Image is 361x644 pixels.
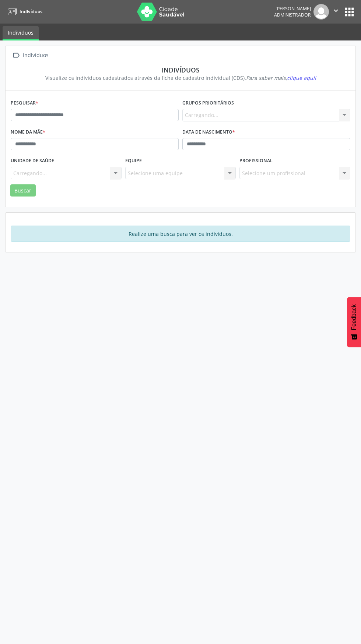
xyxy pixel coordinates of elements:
div: Indivíduos [21,50,50,61]
label: Nome da mãe [11,127,45,138]
div: [PERSON_NAME] [274,6,311,12]
i:  [332,7,340,15]
img: img [313,4,329,20]
label: Grupos prioritários [182,98,234,109]
label: Data de nascimento [182,127,235,138]
label: Pesquisar [11,98,38,109]
span: Feedback [351,304,357,330]
label: Profissional [239,155,273,167]
button: apps [343,6,356,18]
a: Indivíduos [5,6,42,18]
div: Realize uma busca para ver os indivíduos. [11,226,350,242]
span: Administrador [274,12,311,18]
i: Para saber mais, [246,74,316,81]
span: Indivíduos [20,8,42,15]
button: Feedback - Mostrar pesquisa [347,297,361,347]
span: clique aqui! [287,74,316,81]
a:  Indivíduos [11,50,50,61]
label: Unidade de saúde [11,155,54,167]
a: Indivíduos [3,26,39,40]
button: Buscar [10,184,36,197]
button:  [329,4,343,20]
div: Indivíduos [16,66,345,74]
i:  [11,50,21,61]
label: Equipe [125,155,142,167]
div: Visualize os indivíduos cadastrados através da ficha de cadastro individual (CDS). [16,74,345,82]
